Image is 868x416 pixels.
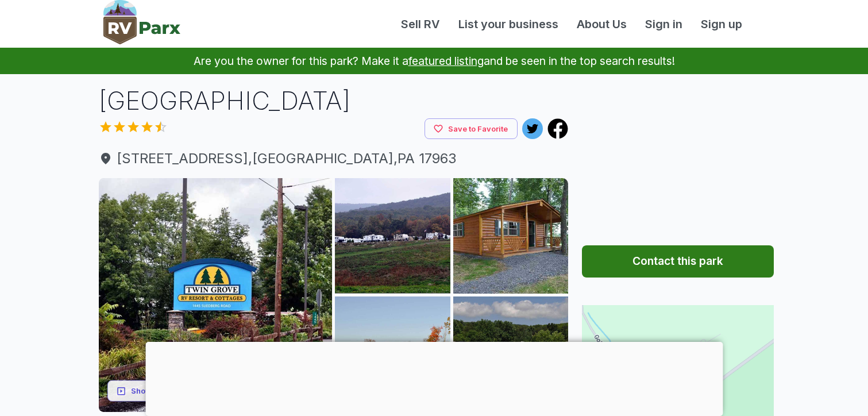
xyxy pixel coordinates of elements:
iframe: Advertisement [145,342,723,413]
iframe: Advertisement [582,83,774,227]
img: pho_240000241_05.jpg [453,296,569,412]
a: About Us [568,16,636,33]
img: pho_240000241_03.jpg [453,178,569,294]
button: Show all photos [107,380,199,402]
p: Are you the owner for this park? Make it a and be seen in the top search results! [14,48,854,74]
a: Sign in [636,16,692,33]
button: Contact this park [582,245,774,278]
a: featured listing [408,54,484,68]
span: [STREET_ADDRESS] , [GEOGRAPHIC_DATA] , PA 17963 [99,148,569,169]
img: pho_240000241_04.jpg [335,296,450,412]
button: Save to Favorite [425,118,518,140]
h1: [GEOGRAPHIC_DATA] [99,83,569,118]
img: pho_240000241_02.jpg [335,178,450,294]
img: pho_240000241_01.jpg [99,178,333,412]
a: [STREET_ADDRESS],[GEOGRAPHIC_DATA],PA 17963 [99,148,569,169]
a: Sell RV [392,16,449,33]
a: Sign up [692,16,751,33]
a: List your business [449,16,568,33]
